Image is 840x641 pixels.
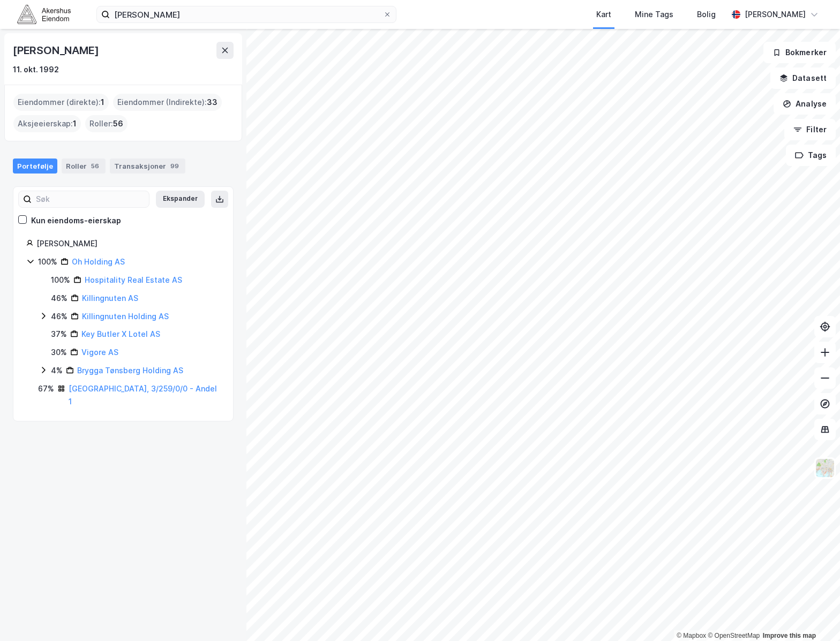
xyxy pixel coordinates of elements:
iframe: Chat Widget [786,590,840,641]
div: Portefølje [13,159,57,174]
span: 33 [207,96,217,109]
div: 30% [51,346,67,359]
div: 99 [168,161,181,171]
div: Transaksjoner [110,159,185,174]
div: 100% [38,255,57,268]
div: 4% [51,364,63,377]
a: Key Butler X Lotel AS [81,329,160,338]
div: 46% [51,310,67,323]
a: Hospitality Real Estate AS [85,275,182,284]
div: [PERSON_NAME] [13,42,101,59]
div: Kart [596,8,611,21]
div: Roller : [85,115,127,132]
div: Roller [62,159,106,174]
div: Eiendommer (direkte) : [13,94,109,111]
input: Søk på adresse, matrikkel, gårdeiere, leietakere eller personer [110,6,383,22]
div: [PERSON_NAME] [745,8,806,21]
div: 46% [51,292,67,305]
input: Søk [32,191,149,207]
div: 56 [89,161,101,171]
a: Vigore AS [81,348,118,357]
div: Kontrollprogram for chat [786,590,840,641]
a: Oh Holding AS [72,257,125,266]
a: Brygga Tønsberg Holding AS [77,366,183,375]
button: Datasett [770,67,836,89]
div: Eiendommer (Indirekte) : [113,94,222,111]
div: 100% [51,274,70,286]
span: 1 [101,96,104,109]
button: Ekspander [156,191,205,208]
a: [GEOGRAPHIC_DATA], 3/259/0/0 - Andel 1 [69,384,217,406]
div: Bolig [697,8,716,21]
button: Filter [784,119,836,140]
a: Killingnuten AS [82,293,138,303]
div: Aksjeeierskap : [13,115,81,132]
img: akershus-eiendom-logo.9091f326c980b4bce74ccdd9f866810c.svg [17,5,71,24]
a: Mapbox [677,632,706,639]
img: Z [815,458,835,478]
a: Improve this map [763,632,816,639]
div: Mine Tags [635,8,673,21]
div: 67% [38,382,54,395]
div: [PERSON_NAME] [36,237,220,250]
button: Bokmerker [763,42,836,63]
button: Analyse [774,93,836,115]
div: Kun eiendoms-eierskap [31,214,121,227]
div: 11. okt. 1992 [13,63,59,76]
span: 1 [73,117,77,130]
a: Killingnuten Holding AS [82,312,169,321]
div: 37% [51,328,67,341]
button: Tags [786,145,836,166]
a: OpenStreetMap [708,632,760,639]
span: 56 [113,117,123,130]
